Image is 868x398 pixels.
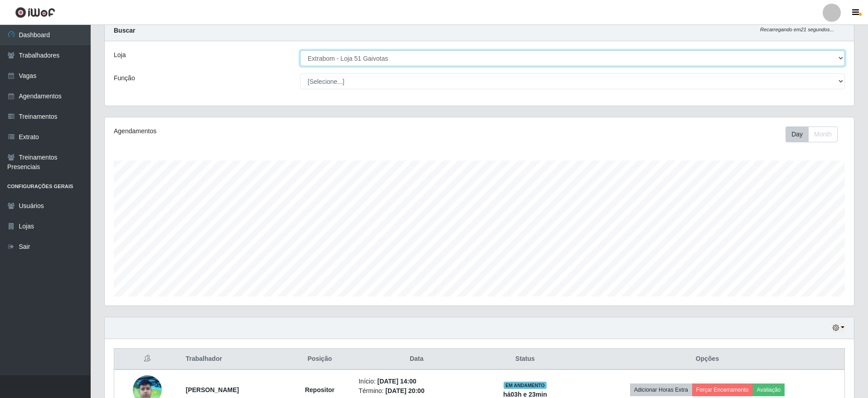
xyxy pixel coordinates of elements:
time: [DATE] 20:00 [385,387,424,394]
th: Trabalhador [180,349,286,370]
th: Status [480,349,570,370]
button: Day [786,126,809,142]
div: First group [786,126,838,142]
th: Data [353,349,480,370]
strong: Buscar [114,27,135,34]
div: Toolbar with button groups [786,126,845,142]
strong: há 03 h e 23 min [503,391,547,398]
button: Month [808,126,838,142]
li: Início: [359,377,475,386]
strong: Repositor [305,386,335,393]
label: Função [114,73,135,83]
img: CoreUI Logo [15,7,55,18]
button: Adicionar Horas Extra [630,383,692,396]
span: EM ANDAMENTO [504,382,547,389]
label: Loja [114,50,126,60]
th: Posição [286,349,354,370]
button: Forçar Encerramento [692,383,753,396]
time: [DATE] 14:00 [377,378,416,385]
li: Término: [359,386,475,396]
th: Opções [570,349,844,370]
i: Recarregando em 21 segundos... [760,27,834,32]
button: Avaliação [753,383,785,396]
strong: [PERSON_NAME] [186,386,239,393]
div: Agendamentos [114,126,411,136]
